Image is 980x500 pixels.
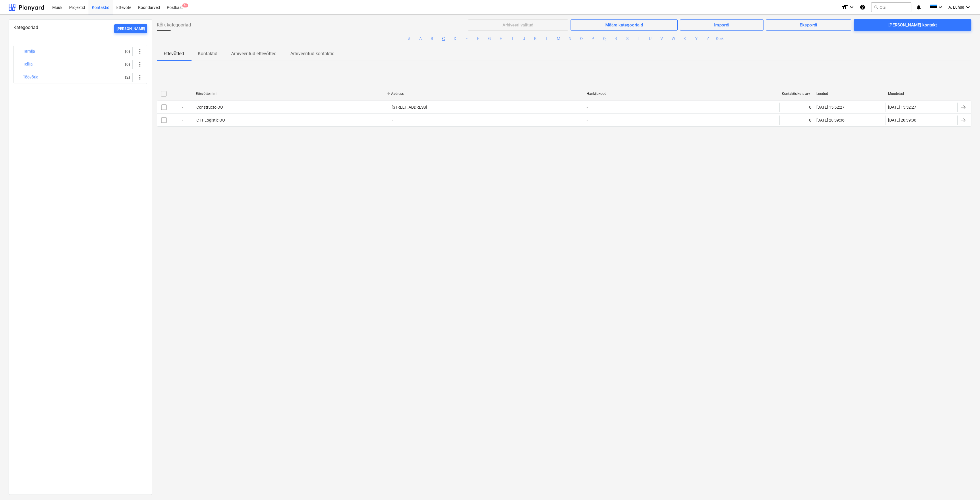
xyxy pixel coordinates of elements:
[196,118,225,122] div: CTT Logistic OÜ
[888,118,916,122] div: [DATE] 20:39:36
[612,35,619,42] button: R
[658,35,665,42] button: V
[605,21,643,29] div: Määra kategooriaid
[136,61,143,68] span: more_vert
[766,19,851,31] button: Ekspordi
[964,4,971,11] i: keyboard_arrow_down
[888,92,955,96] div: Muudetud
[136,74,143,81] span: more_vert
[587,92,777,96] div: Hankijakood
[589,35,596,42] button: P
[171,103,194,112] div: -
[114,24,147,33] button: [PERSON_NAME]
[486,35,493,42] button: G
[809,105,811,109] div: 0
[571,19,678,31] button: Määra kategooriaid
[816,118,844,122] div: [DATE] 20:39:36
[440,35,447,42] button: C
[841,4,848,11] i: format_size
[392,118,393,122] div: -
[391,92,582,96] div: Aadress
[136,48,143,55] span: more_vert
[498,35,505,42] button: H
[916,4,922,11] i: notifications
[874,5,878,9] span: search
[23,74,38,81] button: Töövõtja
[121,60,130,69] div: (0)
[171,116,194,125] div: -
[429,35,436,42] button: B
[871,2,911,12] button: Otsi
[475,35,482,42] button: F
[121,47,130,56] div: (0)
[587,118,588,122] div: -
[196,92,386,96] div: Ettevõtte nimi
[196,105,223,109] div: Constructo OÜ
[681,35,688,42] button: X
[452,35,459,42] button: D
[509,35,516,42] button: I
[392,105,427,109] div: [STREET_ADDRESS]
[463,35,470,42] button: E
[680,19,763,31] button: Impordi
[635,35,642,42] button: T
[164,50,184,57] p: Ettevõtted
[601,35,608,42] button: Q
[816,92,884,96] div: Loodud
[23,48,35,55] button: Tarnija
[782,92,812,96] div: Kontaktisikute arv
[23,61,33,68] button: Tellija
[809,118,811,122] div: 0
[704,35,711,42] button: Z
[13,25,38,30] span: Kategooriad
[406,35,413,42] button: #
[951,472,980,500] iframe: Chat Widget
[714,21,730,29] div: Impordi
[521,35,527,42] button: J
[624,35,631,42] button: S
[198,50,217,57] p: Kontaktid
[555,35,562,42] button: M
[670,35,677,42] button: W
[587,105,588,109] div: -
[117,26,145,32] div: [PERSON_NAME]
[800,21,817,29] div: Ekspordi
[937,4,944,11] i: keyboard_arrow_down
[417,35,424,42] button: A
[578,35,585,42] button: O
[647,35,654,42] button: U
[848,4,855,11] i: keyboard_arrow_down
[888,21,937,29] div: [PERSON_NAME] kontakt
[544,35,550,42] button: L
[693,35,700,42] button: Y
[290,50,335,57] p: Arhiveeritud kontaktid
[182,3,188,7] span: 9+
[532,35,539,42] button: K
[816,105,844,109] div: [DATE] 15:52:27
[854,19,971,31] button: [PERSON_NAME] kontakt
[888,105,916,109] div: [DATE] 15:52:27
[157,22,191,28] span: Kõik kategooriad
[121,73,130,82] div: (2)
[231,50,277,57] p: Arhiveeritud ettevõtted
[860,4,865,11] i: Abikeskus
[567,35,573,42] button: N
[948,5,964,9] span: A. Luhse
[716,35,723,42] button: Kõik
[951,472,980,500] div: Vestlusvidin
